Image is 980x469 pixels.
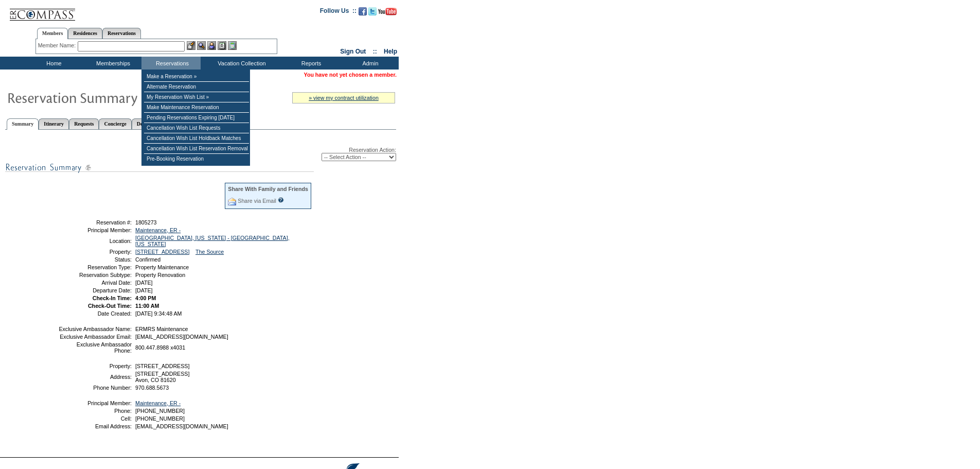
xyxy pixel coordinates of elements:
span: [DATE] [135,280,153,286]
img: Become our fan on Facebook [359,7,367,15]
img: View [197,41,206,50]
span: 11:00 AM [135,303,159,309]
span: [DATE] 9:34:48 AM [135,310,182,317]
td: Admin [340,57,399,70]
td: Principal Member: [58,400,132,406]
td: Departure Date: [58,287,132,293]
td: Pending Reservations Expiring [DATE] [144,113,249,123]
span: 1805273 [135,219,157,225]
a: Share via Email [238,198,276,204]
td: Phone: [58,408,132,414]
td: Cancellation Wish List Reservation Removal [144,144,249,154]
td: Reservation Type: [58,264,132,270]
span: You have not yet chosen a member. [304,72,397,78]
a: Subscribe to our YouTube Channel [378,10,397,16]
div: Share With Family and Friends [228,186,308,192]
td: Alternate Reservation [144,82,249,92]
a: Become our fan on Facebook [359,10,367,16]
span: [PHONE_NUMBER] [135,408,185,414]
span: [STREET_ADDRESS] [135,363,189,369]
a: [STREET_ADDRESS] [135,249,189,255]
a: Follow us on Twitter [368,10,377,16]
a: Maintenance, ER - [135,227,181,233]
span: ERMRS Maintenance [135,326,188,332]
span: Confirmed [135,256,161,263]
div: Member Name: [38,41,78,50]
td: Exclusive Ambassador Email: [58,334,132,340]
td: Follow Us :: [320,6,357,19]
td: Vacation Collection [201,57,280,70]
a: Help [384,48,397,55]
span: [STREET_ADDRESS] Avon, CO 81620 [135,371,189,383]
td: Status: [58,256,132,263]
td: Exclusive Ambassador Name: [58,326,132,332]
img: Reservaton Summary [7,87,212,108]
a: » view my contract utilization [309,95,379,101]
span: Property Maintenance [135,264,189,270]
img: Subscribe to our YouTube Channel [378,8,397,15]
td: Address: [58,371,132,383]
a: Itinerary [39,118,69,129]
img: b_edit.gif [187,41,195,50]
span: 970.688.5673 [135,385,169,391]
td: Property: [58,363,132,369]
span: 800.447.8988 x4031 [135,344,185,351]
span: Property Renovation [135,272,185,278]
td: Phone Number: [58,385,132,391]
td: Reports [280,57,340,70]
a: Sign Out [340,48,366,55]
span: [EMAIL_ADDRESS][DOMAIN_NAME] [135,334,228,340]
span: [EMAIL_ADDRESS][DOMAIN_NAME] [135,423,228,429]
td: Make Maintenance Reservation [144,102,249,113]
a: The Source [195,249,224,255]
img: subTtlResSummary.gif [5,161,314,174]
td: Cancellation Wish List Requests [144,123,249,133]
strong: Check-In Time: [93,295,132,301]
img: b_calculator.gif [228,41,237,50]
a: Reservations [102,28,141,39]
td: Property: [58,249,132,255]
a: Summary [7,118,39,130]
td: Pre-Booking Reservation [144,154,249,164]
a: Concierge [99,118,131,129]
a: Requests [69,118,99,129]
td: Arrival Date: [58,280,132,286]
td: Date Created: [58,310,132,317]
a: Maintenance, ER - [135,400,181,406]
td: Location: [58,235,132,247]
td: Reservation Subtype: [58,272,132,278]
a: Members [37,28,68,39]
td: Memberships [82,57,141,70]
img: Impersonate [207,41,216,50]
a: Residences [68,28,102,39]
span: [PHONE_NUMBER] [135,415,185,422]
a: Detail [132,118,155,129]
span: 4:00 PM [135,295,156,301]
strong: Check-Out Time: [88,303,132,309]
img: Follow us on Twitter [368,7,377,15]
td: Make a Reservation » [144,72,249,82]
td: Exclusive Ambassador Phone: [58,341,132,354]
td: Reservations [141,57,201,70]
span: [DATE] [135,287,153,293]
td: Reservation #: [58,219,132,225]
input: What is this? [278,197,284,203]
td: Home [23,57,82,70]
td: Principal Member: [58,227,132,233]
td: Email Address: [58,423,132,429]
span: :: [373,48,377,55]
a: [GEOGRAPHIC_DATA], [US_STATE] - [GEOGRAPHIC_DATA], [US_STATE] [135,235,290,247]
td: My Reservation Wish List » [144,92,249,102]
td: Cell: [58,415,132,422]
div: Reservation Action: [5,147,396,161]
img: Reservations [218,41,226,50]
td: Cancellation Wish List Holdback Matches [144,133,249,144]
